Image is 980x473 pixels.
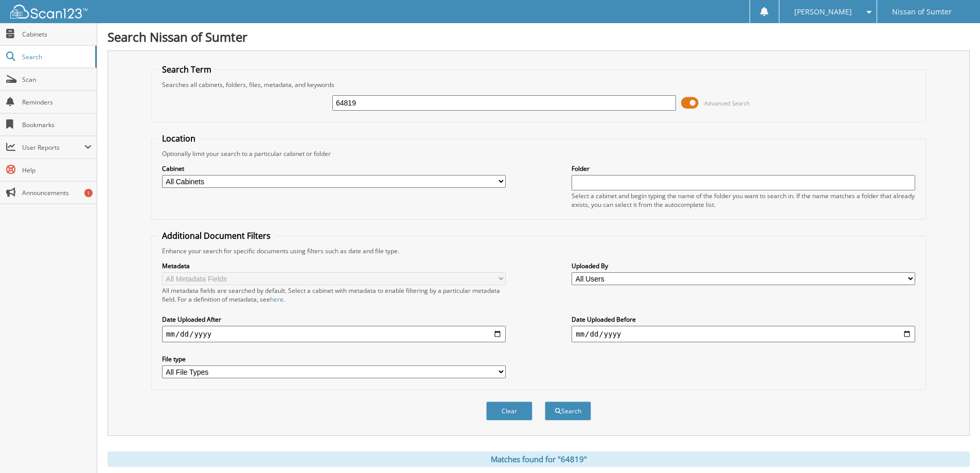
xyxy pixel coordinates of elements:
[157,230,276,241] legend: Additional Document Filters
[892,9,952,15] span: Nissan of Sumter
[486,401,532,421] button: Clear
[162,315,506,324] label: Date Uploaded After
[572,164,915,173] label: Folder
[22,188,92,197] span: Announcements
[108,451,970,467] div: Matches found for "64819"
[572,191,915,209] div: Select a cabinet and begin typing the name of the folder you want to search in. If the name match...
[572,326,915,342] input: end
[22,98,92,107] span: Reminders
[22,120,92,129] span: Bookmarks
[162,355,506,363] label: File type
[157,133,201,144] legend: Location
[22,75,92,84] span: Scan
[545,401,591,421] button: Search
[10,5,87,19] img: scan123-logo-white.svg
[704,99,750,107] span: Advanced Search
[84,189,93,197] div: 1
[157,149,920,158] div: Optionally limit your search to a particular cabinet or folder
[572,261,915,270] label: Uploaded By
[162,164,506,173] label: Cabinet
[108,28,970,45] h1: Search Nissan of Sumter
[270,295,283,304] a: here
[157,64,217,75] legend: Search Term
[162,326,506,342] input: start
[157,247,920,255] div: Enhance your search for specific documents using filters such as date and file type.
[22,143,84,152] span: User Reports
[162,261,506,270] label: Metadata
[22,166,92,174] span: Help
[162,286,506,304] div: All metadata fields are searched by default. Select a cabinet with metadata to enable filtering b...
[157,80,920,89] div: Searches all cabinets, folders, files, metadata, and keywords
[794,9,852,15] span: [PERSON_NAME]
[572,315,915,324] label: Date Uploaded Before
[22,30,92,39] span: Cabinets
[22,52,90,61] span: Search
